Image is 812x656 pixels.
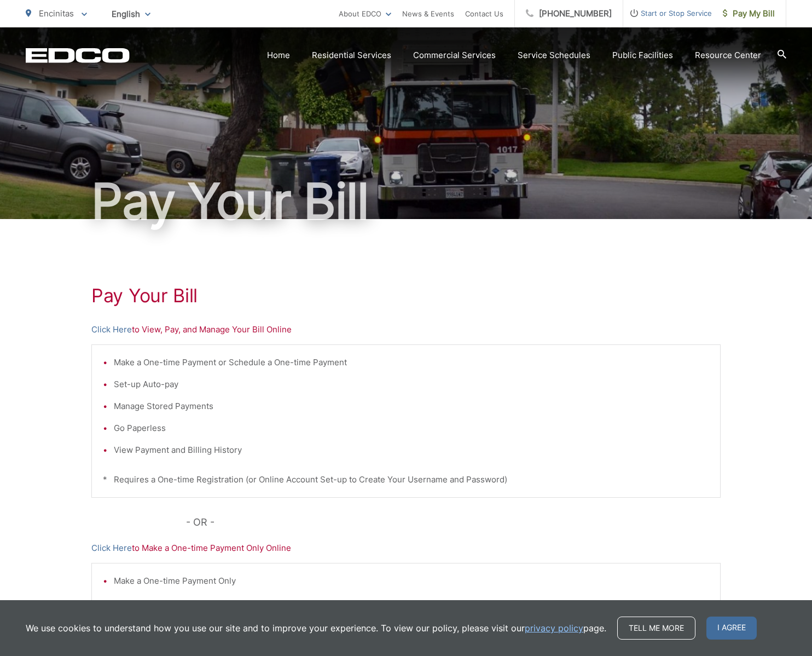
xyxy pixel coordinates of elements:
li: Set-up Auto-pay [114,378,709,391]
a: About EDCO [339,7,391,20]
p: We use cookies to understand how you use our site and to improve your experience. To view our pol... [26,622,606,635]
p: - OR - [186,514,721,531]
a: privacy policy [525,622,583,635]
a: Residential Services [312,49,391,62]
h1: Pay Your Bill [91,285,721,307]
a: Commercial Services [413,49,496,62]
a: Resource Center [695,49,761,62]
li: View Payment and Billing History [114,444,709,457]
p: to View, Pay, and Manage Your Bill Online [91,323,721,336]
li: Make a One-time Payment Only [114,574,709,588]
p: * Requires a One-time Registration (or Online Account Set-up to Create Your Username and Password) [103,473,709,486]
span: Encinitas [39,8,74,19]
a: Public Facilities [612,49,673,62]
li: Make a One-time Payment or Schedule a One-time Payment [114,356,709,369]
li: Go Paperless [114,422,709,435]
span: Pay My Bill [723,7,775,20]
a: Home [267,49,290,62]
a: Contact Us [465,7,503,20]
a: News & Events [402,7,454,20]
p: to Make a One-time Payment Only Online [91,542,721,555]
h1: Pay Your Bill [26,174,786,229]
a: Service Schedules [518,49,590,62]
a: Click Here [91,542,132,555]
a: Click Here [91,323,132,336]
span: I agree [706,617,757,640]
a: Tell me more [617,617,695,640]
span: English [103,4,159,24]
a: EDCD logo. Return to the homepage. [26,48,130,63]
li: Manage Stored Payments [114,400,709,413]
